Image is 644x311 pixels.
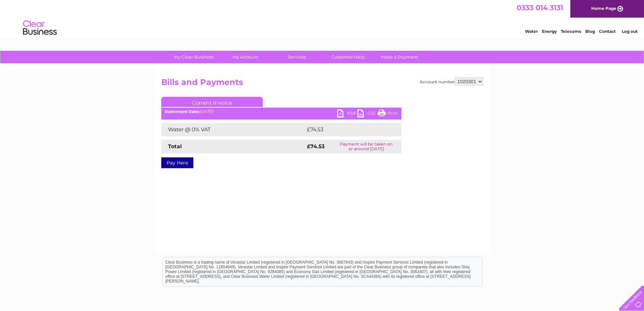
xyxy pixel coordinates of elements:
a: Print [378,109,398,119]
a: My Account [217,51,273,63]
a: Make A Payment [372,51,427,63]
a: Energy [542,29,557,34]
a: Blog [585,29,595,34]
a: Telecoms [561,29,581,34]
div: Account number [420,77,483,86]
h2: Bills and Payments [161,77,483,90]
a: Services [269,51,325,63]
a: Pay Here [161,157,193,168]
div: Clear Business is a trading name of Verastar Limited (registered in [GEOGRAPHIC_DATA] No. 3667643... [163,4,482,33]
a: Log out [622,29,638,34]
a: My Clear Business [166,51,222,63]
b: Statement Date: [165,109,199,114]
a: 0333 014 3131 [517,3,563,12]
a: CSV [357,109,378,119]
a: Water [525,29,538,34]
td: £74.53 [305,123,387,136]
td: Payment will be taken on or around [DATE] [331,140,401,153]
a: Current Invoice [161,97,263,107]
a: Customer Help [320,51,376,63]
div: [DATE] [161,109,401,114]
strong: Total [168,143,182,150]
a: PDF [337,109,357,119]
strong: £74.53 [307,143,325,150]
a: Contact [599,29,616,34]
img: logo.png [23,18,57,38]
td: Water @ 0% VAT [161,123,305,136]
